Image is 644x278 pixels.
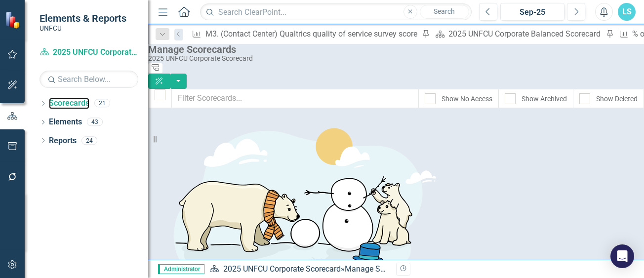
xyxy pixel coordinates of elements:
[223,264,341,274] a: 2025 UNFCU Corporate Scorecard
[81,136,97,145] div: 24
[420,5,469,19] button: Search
[49,117,82,128] a: Elements
[148,44,639,55] div: Manage Scorecards
[5,11,22,29] img: ClearPoint Strategy
[49,135,77,147] a: Reports
[40,71,138,88] input: Search Below...
[49,98,89,109] a: Scorecards
[188,28,419,40] a: M3. (Contact Center) Qualtrics quality of service survey score
[442,94,492,104] div: Show No Access
[522,94,567,104] div: Show Archived
[205,28,420,40] div: M3. (Contact Center) Qualtrics quality of service survey score
[40,24,126,32] small: UNFCU
[432,28,603,40] a: 2025 UNFCU Corporate Balanced Scorecard
[94,99,110,108] div: 21
[87,118,103,126] div: 43
[171,89,419,108] input: Filter Scorecards...
[596,94,638,104] div: Show Deleted
[40,12,126,24] span: Elements & Reports
[209,264,389,275] div: » Manage Scorecards
[500,3,564,21] button: Sep-25
[610,244,634,268] div: Open Intercom Messenger
[158,264,204,274] span: Administrator
[40,47,138,58] a: 2025 UNFCU Corporate Scorecard
[434,7,455,15] span: Search
[618,3,636,21] button: LS
[448,28,603,40] div: 2025 UNFCU Corporate Balanced Scorecard
[504,6,561,18] div: Sep-25
[148,55,639,62] div: 2025 UNFCU Corporate Scorecard
[200,3,472,21] input: Search ClearPoint...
